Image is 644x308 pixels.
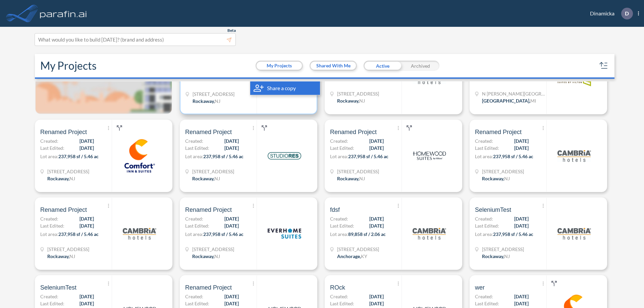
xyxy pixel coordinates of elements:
[79,144,94,151] span: [DATE]
[337,175,365,182] div: Rockaway, NJ
[475,144,499,151] span: Last Edited:
[557,139,591,173] img: logo
[40,206,87,214] span: Renamed Project
[40,59,97,72] h2: My Projects
[369,144,384,151] span: [DATE]
[224,300,239,307] span: [DATE]
[40,128,87,136] span: Renamed Project
[330,206,340,214] span: fdsf
[482,98,530,104] span: [GEOGRAPHIC_DATA] ,
[482,246,524,253] span: 321 Mt Hope Ave
[40,300,64,307] span: Last Edited:
[192,253,220,260] div: Rockaway, NJ
[337,246,379,253] span: 1899 Evergreen Rd
[413,139,446,173] img: logo
[337,253,361,259] span: Anchorage ,
[330,144,354,151] span: Last Edited:
[123,139,156,173] img: logo
[192,176,214,181] span: Rockaway ,
[185,231,203,237] span: Lot area:
[330,137,348,144] span: Created:
[311,62,356,70] button: Shared With Me
[514,293,529,300] span: [DATE]
[364,61,401,71] div: Active
[369,137,384,144] span: [DATE]
[337,176,359,181] span: Rockaway ,
[79,300,94,307] span: [DATE]
[58,231,99,237] span: 237,958 sf / 5.46 ac
[47,168,89,175] span: 321 Mt Hope Ave
[514,137,529,144] span: [DATE]
[361,253,367,259] span: KY
[268,217,301,250] img: logo
[348,153,388,159] span: 237,958 sf / 5.46 ac
[40,231,58,237] span: Lot area:
[369,215,384,222] span: [DATE]
[475,137,493,144] span: Created:
[330,153,348,159] span: Lot area:
[69,253,75,259] span: NJ
[79,293,94,300] span: [DATE]
[79,137,94,144] span: [DATE]
[40,144,64,151] span: Last Edited:
[598,60,609,71] button: sort
[475,222,499,229] span: Last Edited:
[47,253,75,260] div: Rockaway, NJ
[185,206,232,214] span: Renamed Project
[203,153,244,159] span: 237,958 sf / 5.46 ac
[514,215,529,222] span: [DATE]
[214,253,220,259] span: NJ
[475,206,511,214] span: SeleniumTest
[475,293,493,300] span: Created:
[359,176,365,181] span: NJ
[123,217,156,250] img: logo
[337,98,359,104] span: Rockaway ,
[475,215,493,222] span: Created:
[475,300,499,307] span: Last Edited:
[580,8,639,19] div: Dinamicka
[185,128,232,136] span: Renamed Project
[203,231,244,237] span: 237,958 sf / 5.46 ac
[337,90,379,97] span: 321 Mt Hope Ave
[475,153,493,159] span: Lot area:
[224,144,239,151] span: [DATE]
[330,293,348,300] span: Created:
[530,98,536,104] span: MI
[257,62,302,70] button: My Projects
[185,144,209,151] span: Last Edited:
[227,28,236,33] span: Beta
[224,293,239,300] span: [DATE]
[40,215,58,222] span: Created:
[482,175,510,182] div: Rockaway, NJ
[475,128,522,136] span: Renamed Project
[337,168,379,175] span: 321 Mt Hope Ave
[69,176,75,181] span: NJ
[185,215,203,222] span: Created:
[330,222,354,229] span: Last Edited:
[475,231,493,237] span: Lot area:
[514,222,529,229] span: [DATE]
[482,253,510,260] div: Rockaway, NJ
[224,222,239,229] span: [DATE]
[482,90,546,97] span: N Wyndham Hill Dr NE
[482,97,536,104] div: Grand Rapids, MI
[504,176,510,181] span: NJ
[193,98,220,105] div: Rockaway, NJ
[215,98,220,104] span: NJ
[185,153,203,159] span: Lot area:
[47,253,69,259] span: Rockaway ,
[192,168,234,175] span: 321 Mt Hope Ave
[192,246,234,253] span: 321 Mt Hope Ave
[369,293,384,300] span: [DATE]
[330,300,354,307] span: Last Edited:
[79,215,94,222] span: [DATE]
[330,215,348,222] span: Created:
[193,90,234,98] span: 321 Mt Hope Ave
[47,175,75,182] div: Rockaway, NJ
[185,222,209,229] span: Last Edited:
[214,176,220,181] span: NJ
[482,253,504,259] span: Rockaway ,
[369,222,384,229] span: [DATE]
[267,84,296,92] span: Share a copy
[482,176,504,181] span: Rockaway ,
